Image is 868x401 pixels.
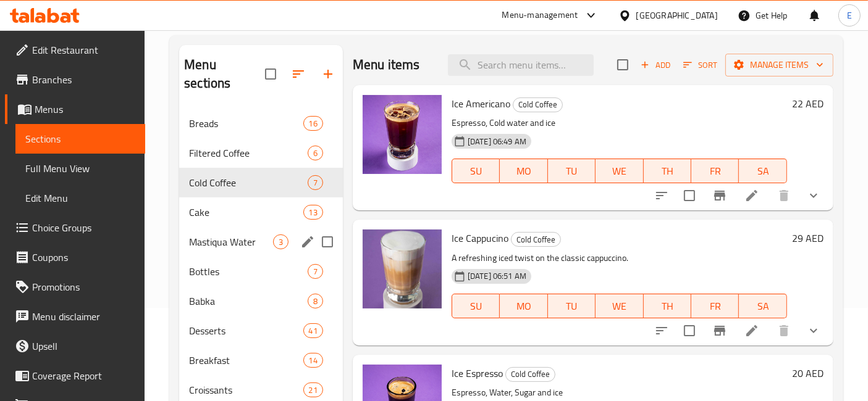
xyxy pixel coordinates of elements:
button: SU [452,294,500,318]
span: SU [457,297,495,315]
button: Add section [313,59,343,89]
button: Sort [680,56,720,75]
svg: Show Choices [806,323,821,338]
div: Filtered Coffee6 [179,138,343,168]
span: Sort sections [284,59,313,89]
span: TU [553,297,591,315]
button: FR [691,159,739,183]
div: items [303,116,323,131]
a: Sections [15,124,145,154]
div: Cold Coffee [513,97,563,112]
button: Add [636,56,675,75]
div: Bottles [189,264,308,279]
span: Edit Restaurant [32,43,135,57]
button: Branch-specific-item [705,316,735,345]
h2: Menu sections [184,56,265,93]
img: Ice Cappucino [363,229,442,308]
span: Branches [32,72,135,87]
a: Edit Restaurant [5,35,145,65]
div: items [303,323,323,338]
div: Babka8 [179,286,343,316]
button: WE [596,294,643,318]
div: Babka [189,294,308,308]
span: Desserts [189,323,303,338]
button: edit [298,233,317,251]
button: TH [644,294,691,318]
span: 6 [308,147,322,159]
div: Filtered Coffee [189,146,308,160]
a: Edit Menu [15,183,145,213]
span: Croissants [189,382,303,397]
a: Full Menu View [15,154,145,183]
div: Breakfast14 [179,345,343,375]
span: SU [457,162,495,180]
div: items [308,294,323,308]
span: Select to update [676,318,702,344]
span: TH [649,162,686,180]
button: show more [799,181,828,210]
span: [DATE] 06:51 AM [463,270,531,282]
span: Ice Americano [452,94,510,113]
span: Cold Coffee [513,97,562,112]
span: 3 [274,236,288,248]
p: Espresso, Water, Sugar and ice [452,385,787,400]
span: TU [553,162,591,180]
button: Branch-specific-item [705,181,735,210]
button: TU [548,159,596,183]
a: Choice Groups [5,213,145,242]
div: Breads16 [179,109,343,138]
span: Promotions [32,279,135,294]
span: Full Menu View [25,161,135,176]
span: Menus [35,102,135,117]
button: TH [644,159,691,183]
p: A refreshing iced twist on the classic cappuccino. [452,250,787,266]
span: FR [696,297,734,315]
div: Breads [189,116,303,131]
span: Coupons [32,250,135,265]
button: WE [596,159,643,183]
span: MO [505,162,542,180]
span: Mastiqua Water [189,234,273,249]
p: Espresso, Cold water and ice [452,115,787,131]
span: Sort items [675,56,725,75]
a: Branches [5,65,145,94]
div: items [303,382,323,397]
button: delete [769,316,799,345]
div: Menu-management [502,8,578,23]
button: SA [739,294,786,318]
button: SA [739,159,786,183]
span: 7 [308,266,322,278]
span: WE [600,297,638,315]
button: FR [691,294,739,318]
h6: 29 AED [792,229,824,247]
span: Cold Coffee [512,233,560,247]
h6: 20 AED [792,365,824,382]
span: SA [744,297,782,315]
a: Coupons [5,242,145,272]
span: 16 [304,118,322,130]
span: Cake [189,205,303,220]
span: 21 [304,384,322,396]
button: MO [500,159,547,183]
button: TU [548,294,596,318]
div: items [308,146,323,160]
span: Sort [683,58,717,72]
span: 8 [308,296,322,307]
span: [DATE] 06:49 AM [463,136,531,147]
span: 14 [304,355,322,366]
div: [GEOGRAPHIC_DATA] [636,9,718,22]
span: 7 [308,177,322,189]
span: E [847,9,852,22]
div: Cold Coffee [511,232,561,247]
div: items [308,264,323,279]
a: Promotions [5,272,145,302]
button: MO [500,294,547,318]
svg: Show Choices [806,188,821,203]
div: Cake13 [179,197,343,227]
span: Upsell [32,339,135,353]
span: Menu disclaimer [32,309,135,324]
div: Breakfast [189,353,303,368]
span: Select all sections [258,61,284,87]
span: SA [744,162,782,180]
a: Upsell [5,331,145,361]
